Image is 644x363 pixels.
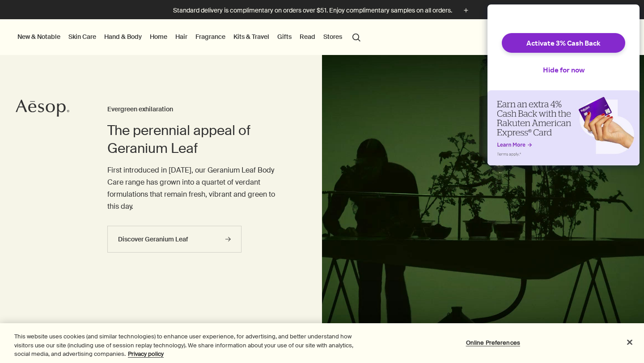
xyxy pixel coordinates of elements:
[322,31,344,42] button: Stores
[102,31,144,42] a: Hand & Body
[173,6,452,15] p: Standard delivery is complimentary on orders over $51. Enjoy complimentary samples on all orders.
[16,31,62,42] button: New & Notable
[620,332,640,352] button: Close
[275,31,293,42] a: Gifts
[16,99,69,119] a: Aesop
[465,333,521,351] button: Online Preferences, Opens the preference center dialog
[107,122,286,157] h2: The perennial appeal of Geranium Leaf
[298,31,317,42] a: Read
[173,5,471,16] button: Standard delivery is complimentary on orders over $51. Enjoy complimentary samples on all orders.
[232,31,271,42] a: Kits & Travel
[128,350,164,358] a: More information about your privacy, opens in a new tab
[148,31,169,42] a: Home
[16,99,69,117] svg: Aesop
[174,31,189,42] a: Hair
[14,332,354,359] div: This website uses cookies (and similar technologies) to enhance user experience, for advertising,...
[348,28,364,45] button: Open search
[67,31,98,42] a: Skin Care
[107,104,286,115] h3: Evergreen exhilaration
[194,31,227,42] a: Fragrance
[107,226,241,253] a: Discover Geranium Leaf
[16,19,364,55] nav: primary
[107,164,286,213] p: First introduced in [DATE], our Geranium Leaf Body Care range has grown into a quartet of verdant...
